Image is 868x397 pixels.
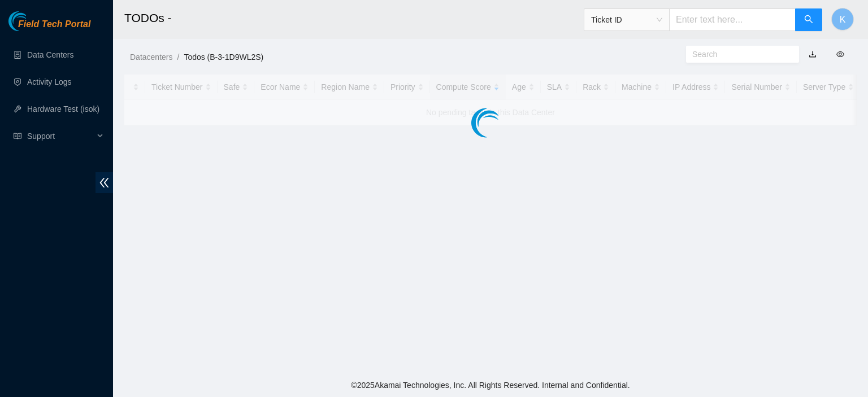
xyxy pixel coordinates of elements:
[692,48,784,60] input: Search
[27,125,94,147] span: Support
[130,53,172,62] a: Datacenters
[591,11,662,28] span: Ticket ID
[27,104,99,114] a: Hardware Test (isok)
[96,172,113,193] span: double-left
[800,45,825,63] button: download
[14,132,21,140] span: read
[669,8,796,31] input: Enter text here...
[795,8,822,31] button: search
[27,77,72,86] a: Activity Logs
[8,20,90,35] a: Akamai TechnologiesField Tech Portal
[831,8,854,30] button: K
[804,15,813,25] span: search
[840,12,846,27] span: K
[184,53,263,62] a: Todos (B-3-1D9WL2S)
[177,53,179,62] span: /
[113,373,868,397] footer: © 2025 Akamai Technologies, Inc. All Rights Reserved. Internal and Confidential.
[836,50,844,58] span: eye
[27,50,73,59] a: Data Centers
[8,11,57,31] img: Akamai Technologies
[18,19,90,30] span: Field Tech Portal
